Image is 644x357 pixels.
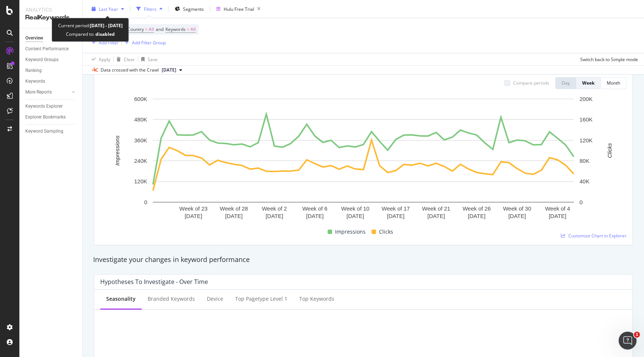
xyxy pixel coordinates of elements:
button: Apply [89,53,110,65]
button: Add Filter Group [122,38,166,47]
text: [DATE] [427,213,445,219]
text: [DATE] [184,213,202,219]
span: Segments [183,6,204,12]
span: All [190,24,196,35]
div: Ranking [25,67,42,75]
text: 80K [580,158,590,164]
text: 200K [580,96,593,102]
text: Week of 2 [262,205,287,212]
text: [DATE] [549,213,566,219]
div: Add Filter Group [132,39,166,45]
div: Analytics [25,6,76,13]
text: 480K [134,116,147,123]
span: Country [127,26,144,32]
button: Day [555,77,576,89]
text: Week of 30 [503,205,531,212]
text: [DATE] [266,213,283,219]
b: disabled [94,31,115,37]
a: Overview [25,34,77,42]
text: [DATE] [468,213,485,219]
span: and [156,26,164,32]
div: Clear [124,56,135,62]
div: RealKeywords [25,13,76,22]
b: [DATE] - [DATE] [90,22,123,29]
span: Impressions [335,227,366,236]
svg: A chart. [100,95,626,224]
button: Save [138,53,158,65]
button: Hulu Free Trial [213,3,263,15]
div: Compared to: [66,30,115,38]
div: Save [148,56,158,62]
button: Week [576,77,601,89]
text: 120K [580,137,593,143]
div: Overview [25,34,43,42]
div: Current period: [58,21,123,30]
a: Explorer Bookmarks [25,113,77,121]
iframe: Intercom live chat [619,332,637,350]
span: All [149,24,154,35]
div: Branded Keywords [148,295,195,303]
span: Clicks [379,227,393,236]
text: Week of 28 [220,205,248,212]
div: Switch back to Simple mode [580,56,638,62]
span: = [145,26,148,32]
a: Keyword Sampling [25,127,77,135]
button: Last Year [89,3,127,15]
a: Customize Chart in Explorer [561,233,626,239]
a: Keywords [25,78,77,85]
div: Day [562,80,570,86]
span: 2025 Aug. 23rd [162,67,176,73]
a: More Reports [25,88,70,96]
button: Segments [172,3,207,15]
div: Add Filter [99,39,119,45]
text: [DATE] [508,213,526,219]
div: Week [582,80,594,86]
text: 0 [580,199,583,205]
span: 1 [634,332,640,338]
div: Keyword Sampling [25,127,63,135]
div: Apply [99,56,110,62]
text: 240K [134,158,147,164]
button: Month [601,77,626,89]
text: Week of 6 [302,205,327,212]
div: Compare periods [513,80,549,86]
text: Clicks [606,143,613,158]
span: Customize Chart in Explorer [568,233,626,239]
text: [DATE] [225,213,243,219]
text: [DATE] [306,213,323,219]
div: Top pagetype Level 1 [235,295,287,303]
div: Explorer Bookmarks [25,113,66,121]
button: [DATE] [159,66,185,75]
text: Week of 21 [422,205,451,212]
div: Investigate your changes in keyword performance [93,255,634,265]
a: Content Performance [25,45,77,53]
div: Month [607,80,620,86]
text: Impressions [114,135,120,165]
button: Filters [133,3,165,15]
div: Seasonality [106,295,136,303]
a: Ranking [25,67,77,75]
text: [DATE] [387,213,404,219]
text: 0 [144,199,147,205]
span: = [187,26,189,32]
div: Hypotheses to Investigate - Over Time [100,278,208,285]
div: Hulu Free Trial [224,6,254,12]
div: Content Performance [25,45,69,53]
text: Week of 17 [382,205,410,212]
div: Filters [144,6,157,12]
div: More Reports [25,88,52,96]
div: Keywords [25,78,45,85]
text: 600K [134,96,147,102]
text: Week of 23 [179,205,208,212]
button: Switch back to Simple mode [577,53,638,65]
text: 120K [134,178,147,184]
div: Data crossed with the Crawl [101,67,159,73]
span: Keywords [165,26,186,32]
text: 40K [580,178,590,184]
text: 160K [580,116,593,123]
text: Week of 10 [341,205,370,212]
div: Device [207,295,223,303]
div: Keyword Groups [25,56,59,64]
text: [DATE] [347,213,364,219]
